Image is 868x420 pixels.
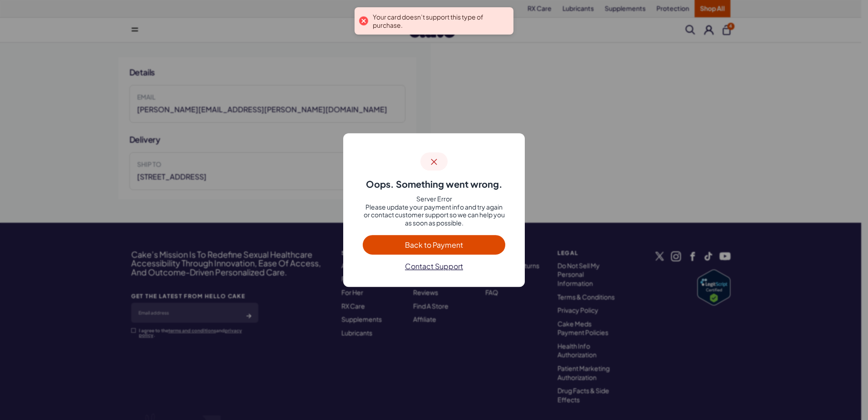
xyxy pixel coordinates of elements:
[373,13,504,29] div: Your card doesn’t support this type of purchase.
[405,261,463,271] span: Contact Support
[405,240,463,250] span: Back to Payment
[363,235,505,255] button: Back to Payment
[363,178,505,190] strong: Oops. Something went wrong.
[363,256,505,276] button: Contact Support
[363,152,505,227] div: Server Error
[363,203,505,227] p: Please update your payment info and try again or contact customer support so we can help you as s...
